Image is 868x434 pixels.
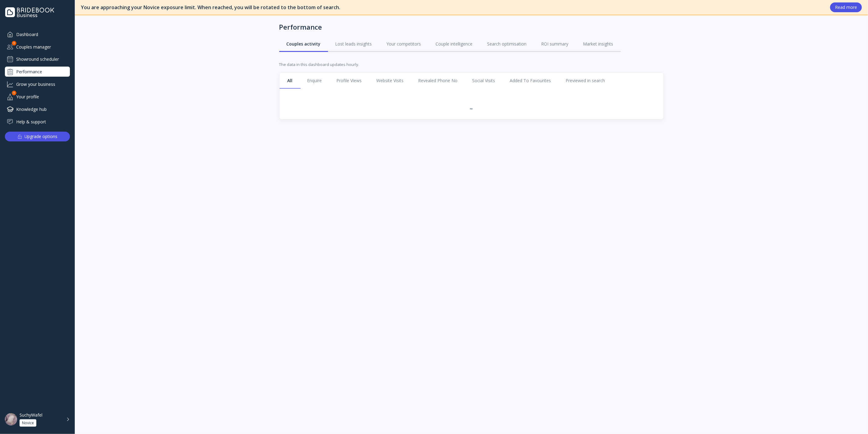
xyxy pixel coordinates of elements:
[22,421,34,425] div: Novice
[328,36,379,52] a: Lost leads insights
[280,73,300,89] a: All
[12,91,16,95] div: 1
[5,413,17,425] img: dpr=2,fit=cover,g=face,w=48,h=48
[300,73,329,89] a: Enquire
[5,54,70,64] a: Showround scheduler
[387,41,421,47] div: Your competitors
[25,132,58,141] div: Upgrade options
[81,4,824,11] div: You are approaching your Novice exposure limit. When reached, you will be rotated to the bottom o...
[5,92,70,102] a: Your profile1
[465,73,503,89] a: Social Visits
[5,79,70,89] a: Grow your business
[5,132,70,141] button: Upgrade options
[20,412,42,418] div: SuchyWafel
[5,42,70,52] a: Couples manager1
[287,41,321,47] div: Couples activity
[5,92,70,102] div: Your profile
[335,41,372,47] div: Lost leads insights
[559,73,613,89] a: Previewed in search
[12,41,16,46] div: 1
[503,73,559,89] a: Added To Favourites
[5,42,70,52] div: Couples manager
[487,41,527,47] div: Search optimisation
[5,67,70,77] a: Performance
[835,5,857,10] div: Read more
[583,41,613,47] div: Market insights
[5,117,70,127] a: Help & support
[436,41,473,47] div: Couple intelligence
[279,36,328,52] a: Couples activity
[576,36,621,52] a: Market insights
[411,73,465,89] a: Revealed Phone No
[541,41,569,47] div: ROI summary
[480,36,534,52] a: Search optimisation
[429,36,480,52] a: Couple intelligence
[5,29,70,39] a: Dashboard
[279,62,664,67] div: The data in this dashboard updates hourly.
[837,405,868,434] iframe: Chat Widget
[279,23,322,31] div: Performance
[369,73,411,89] a: Website Visits
[5,104,70,114] a: Knowledge hub
[830,2,862,12] button: Read more
[379,36,429,52] a: Your competitors
[534,36,576,52] a: ROI summary
[329,73,369,89] a: Profile Views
